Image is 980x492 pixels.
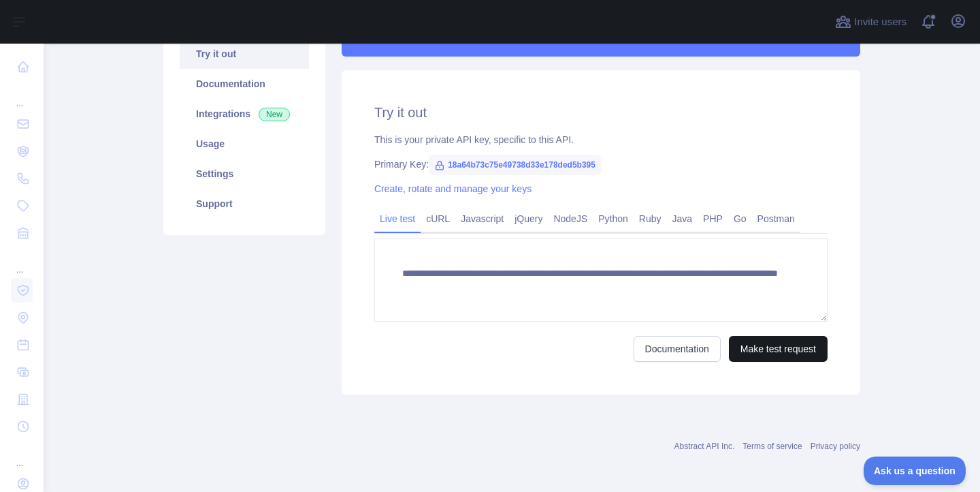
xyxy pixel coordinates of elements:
[728,208,752,230] a: Go
[180,99,309,129] a: Integrations New
[674,442,735,451] a: Abstract API Inc.
[180,39,309,69] a: Try it out
[811,442,860,451] a: Privacy policy
[429,155,601,175] span: 18a64b73c75e49738d33e178ded5b395
[593,208,634,230] a: Python
[854,14,906,30] span: Invite users
[634,208,667,230] a: Ruby
[548,208,593,230] a: NodeJS
[729,336,828,362] button: Make test request
[374,103,828,122] h2: Try it out
[374,133,828,147] div: This is your private API key, specific to this API.
[11,248,33,275] div: ...
[864,457,966,485] iframe: Toggle Customer Support
[374,183,532,194] a: Create, rotate and manage your keys
[374,157,828,171] div: Primary Key:
[509,208,548,230] a: jQuery
[180,129,309,159] a: Usage
[742,442,802,451] a: Terms of service
[374,208,421,230] a: Live test
[180,189,309,219] a: Support
[421,208,455,230] a: cURL
[11,442,33,469] div: ...
[634,336,721,362] a: Documentation
[698,208,728,230] a: PHP
[180,69,309,99] a: Documentation
[667,208,698,230] a: Java
[455,208,509,230] a: Javascript
[180,159,309,189] a: Settings
[832,11,909,33] button: Invite users
[259,108,290,121] span: New
[752,208,800,230] a: Postman
[11,82,33,109] div: ...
